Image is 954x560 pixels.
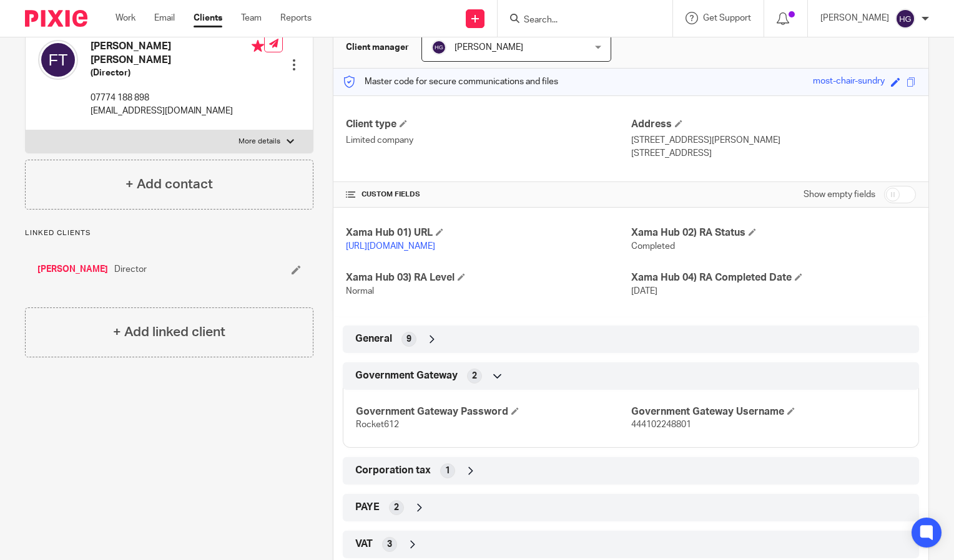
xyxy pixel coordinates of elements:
[346,190,631,200] h4: CUSTOM FIELDS
[241,12,262,24] a: Team
[387,538,392,551] span: 3
[346,41,409,54] h3: Client manager
[355,538,373,551] span: VAT
[125,175,213,194] h4: + Add contact
[38,40,78,80] img: svg%3E
[394,501,399,514] span: 2
[455,43,523,52] span: [PERSON_NAME]
[91,67,264,79] h5: (Director)
[116,12,135,24] a: Work
[91,105,264,117] p: [EMAIL_ADDRESS][DOMAIN_NAME]
[346,118,631,131] h4: Client type
[154,12,175,24] a: Email
[631,287,657,296] span: [DATE]
[631,147,916,160] p: [STREET_ADDRESS]
[91,40,264,67] h4: [PERSON_NAME] [PERSON_NAME]
[445,465,450,477] span: 1
[631,420,691,429] span: 444102248801
[820,12,889,24] p: [PERSON_NAME]
[355,332,392,345] span: General
[113,322,225,342] h4: + Add linked client
[194,12,222,24] a: Clients
[346,287,374,296] span: Normal
[91,92,264,104] p: 07774 188 898
[355,369,458,382] span: Government Gateway
[631,226,916,239] h4: Xama Hub 02) RA Status
[252,40,264,52] i: Primary
[346,271,631,284] h4: Xama Hub 03) RA Level
[631,134,916,147] p: [STREET_ADDRESS][PERSON_NAME]
[355,501,380,514] span: PAYE
[523,15,635,26] input: Search
[813,75,885,89] div: most-chair-sundry
[355,464,431,477] span: Corporation tax
[895,9,915,29] img: svg%3E
[406,333,411,345] span: 9
[431,40,446,55] img: svg%3E
[25,228,313,238] p: Linked clients
[238,137,280,147] p: More details
[25,10,87,27] img: Pixie
[804,188,875,201] label: Show empty fields
[346,242,435,251] a: [URL][DOMAIN_NAME]
[472,370,477,382] span: 2
[356,420,399,429] span: Rocket612
[346,134,631,147] p: Limited company
[631,405,906,418] h4: Government Gateway Username
[703,14,751,22] span: Get Support
[37,263,108,276] a: [PERSON_NAME]
[114,263,147,276] span: Director
[631,118,916,131] h4: Address
[280,12,312,24] a: Reports
[631,242,675,251] span: Completed
[356,405,631,418] h4: Government Gateway Password
[346,226,631,239] h4: Xama Hub 01) URL
[631,271,916,284] h4: Xama Hub 04) RA Completed Date
[343,75,558,88] p: Master code for secure communications and files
